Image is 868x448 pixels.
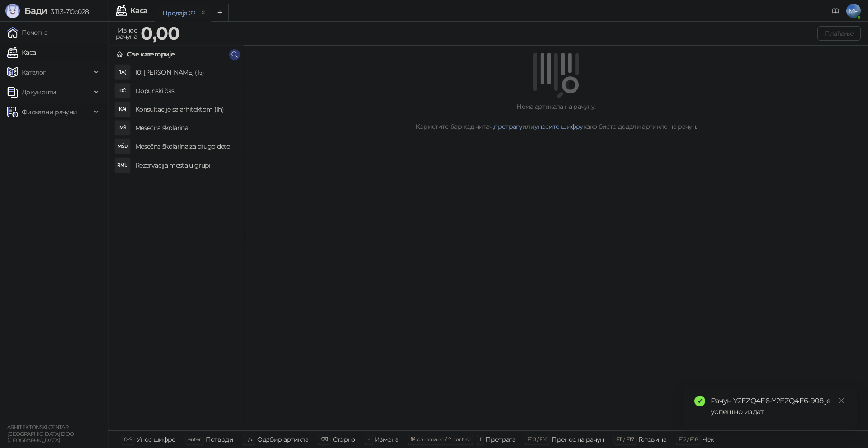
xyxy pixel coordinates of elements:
div: Пренос на рачун [552,434,604,445]
span: ⌘ command / ⌃ control [410,436,471,443]
h4: Mesečna školarina [135,121,236,135]
div: Све категорије [127,49,175,59]
h4: Rezervacija mesta u grupi [135,158,236,173]
div: RMU [115,158,130,173]
span: F11 / F17 [616,436,634,443]
button: remove [198,9,209,17]
div: Нема артикала на рачуну. Користите бар код читач, или како бисте додали артикле на рачун. [255,102,857,131]
span: F10 / F16 [528,436,547,443]
div: Одабир артикла [257,434,308,445]
span: f [480,436,481,443]
span: 3.11.3-710c028 [47,8,89,16]
small: ARHITEKTONSKI CENTAR [GEOGRAPHIC_DATA] DOO [GEOGRAPHIC_DATA] [7,424,74,443]
div: Продаја 22 [162,8,196,18]
div: Сторно [333,434,355,445]
strong: 0,00 [141,22,179,44]
span: F12 / F18 [679,436,698,443]
span: + [368,436,370,443]
div: Износ рачуна [114,24,139,42]
span: enter [188,436,201,443]
a: Close [836,396,846,406]
div: grid [109,63,244,430]
div: 1А( [115,65,130,79]
span: ↑/↓ [245,436,253,443]
div: MŠ [115,121,130,135]
a: Каса [7,43,36,61]
span: 0-9 [124,436,132,443]
span: ⌫ [321,436,328,443]
div: Чек [703,434,714,445]
div: Каса [130,7,147,14]
button: Плаћање [817,26,861,41]
span: Фискални рачуни [22,103,77,121]
span: Документи [22,83,56,101]
div: Унос шифре [137,434,176,445]
a: унесите шифру [534,122,583,131]
span: MP [846,4,861,18]
span: Бади [24,5,47,16]
div: KA( [115,102,130,117]
button: Add tab [211,4,229,22]
div: MŠD [115,139,130,154]
div: Готовина [638,434,666,445]
span: Каталог [22,63,46,81]
div: Претрага [486,434,515,445]
div: Рачун Y2EZQ4E6-Y2EZQ4E6-908 је успешно издат [711,396,846,417]
h4: Mesečna školarina za drugo dete [135,139,236,154]
span: check-circle [694,396,705,406]
h4: Konsultacije sa arhitektom (1h) [135,102,236,117]
a: Документација [828,4,843,18]
h4: Dopunski čas [135,84,236,98]
span: close [838,397,844,404]
div: DČ [115,84,130,98]
h4: 10: [PERSON_NAME] (Ђ) [135,65,236,79]
div: Измена [375,434,398,445]
a: претрагу [494,122,522,131]
div: Потврди [206,434,234,445]
img: Logo [5,4,20,18]
a: Почетна [7,23,48,42]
